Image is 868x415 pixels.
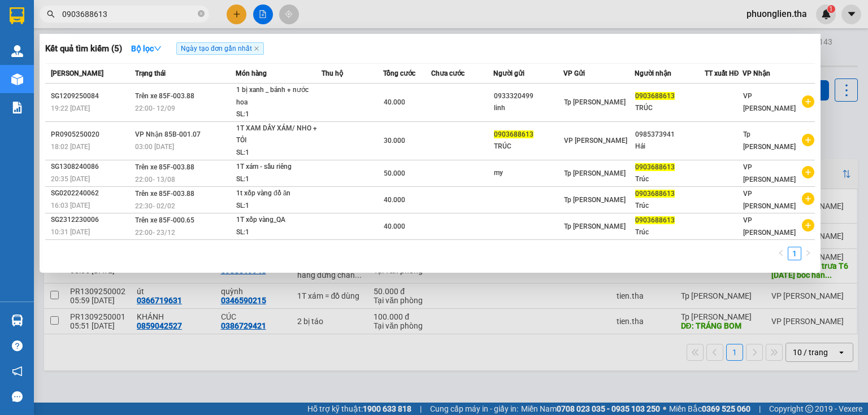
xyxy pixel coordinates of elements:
[12,391,23,402] span: message
[564,196,626,204] span: Tp [PERSON_NAME]
[743,216,796,237] span: VP [PERSON_NAME]
[198,9,205,20] span: close-circle
[384,137,405,145] span: 30.000
[705,69,739,77] span: TT xuất HĐ
[635,163,675,171] span: 0903688613
[135,216,194,224] span: Trên xe 85F-000.65
[236,69,267,77] span: Món hàng
[236,147,321,159] div: SL: 1
[635,92,675,100] span: 0903688613
[564,137,627,145] span: VP [PERSON_NAME]
[236,214,321,226] div: 1T xốp vàng_QA
[743,190,796,210] span: VP [PERSON_NAME]
[51,143,90,151] span: 18:02 [DATE]
[384,98,405,106] span: 40.000
[135,130,201,138] span: VP Nhận 85B-001.07
[493,69,524,77] span: Người gửi
[564,222,626,230] span: Tp [PERSON_NAME]
[62,8,196,20] input: Tìm tên, số ĐT hoặc mã đơn
[51,228,90,236] span: 10:31 [DATE]
[12,340,23,351] span: question-circle
[743,130,796,151] span: Tp [PERSON_NAME]
[131,44,162,53] strong: Bộ lọc
[494,130,533,138] span: 0903688613
[135,190,194,198] span: Trên xe 85F-003.88
[154,45,162,53] span: down
[743,163,796,184] span: VP [PERSON_NAME]
[254,46,259,51] span: close
[563,69,585,77] span: VP Gửi
[635,69,671,77] span: Người nhận
[802,166,814,178] span: plus-circle
[47,10,55,18] span: search
[135,176,175,184] span: 22:00 - 13/08
[384,196,405,204] span: 40.000
[236,108,321,121] div: SL: 1
[635,141,704,152] div: Hải
[778,250,784,256] span: left
[774,247,788,260] li: Previous Page
[564,169,626,177] span: Tp [PERSON_NAME]
[51,161,132,173] div: SG1308240086
[788,247,801,260] li: 1
[743,69,770,77] span: VP Nhận
[494,141,563,152] div: TRÚC
[51,129,132,141] div: PR0905250020
[635,129,704,141] div: 0985373941
[635,216,675,224] span: 0903688613
[11,314,23,326] img: warehouse-icon
[802,193,814,205] span: plus-circle
[236,226,321,239] div: SL: 1
[236,84,321,108] div: 1 bị xanh _ bánh + nước hoa
[788,247,801,260] a: 1
[51,69,103,77] span: [PERSON_NAME]
[494,102,563,114] div: linh
[236,173,321,186] div: SL: 1
[51,104,90,112] span: 19:22 [DATE]
[431,69,465,77] span: Chưa cước
[802,95,814,108] span: plus-circle
[198,10,205,17] span: close-circle
[635,200,704,212] div: Trúc
[51,90,132,102] div: SG1209250084
[135,69,166,77] span: Trạng thái
[236,161,321,173] div: 1T xám - sầu riêng
[51,187,132,199] div: SG0202240062
[236,187,321,200] div: 1t xốp vàng đồ ăn
[236,123,321,147] div: 1T XAM DÂY XÁM/ NHO + TỎI
[135,143,174,151] span: 03:00 [DATE]
[12,366,23,377] span: notification
[635,190,675,198] span: 0903688613
[774,247,788,260] button: left
[802,219,814,231] span: plus-circle
[176,42,264,55] span: Ngày tạo đơn gần nhất
[122,40,171,58] button: Bộ lọcdown
[135,163,194,171] span: Trên xe 85F-003.88
[51,202,90,209] span: 16:03 [DATE]
[51,175,90,183] span: 20:35 [DATE]
[11,102,23,113] img: solution-icon
[635,226,704,238] div: Trúc
[384,169,405,177] span: 50.000
[135,92,194,100] span: Trên xe 85F-003.88
[11,45,23,57] img: warehouse-icon
[802,134,814,146] span: plus-circle
[11,73,23,85] img: warehouse-icon
[383,69,415,77] span: Tổng cước
[801,247,815,260] button: right
[51,214,132,226] div: SG2312230006
[494,167,563,179] div: my
[805,250,811,256] span: right
[635,102,704,114] div: TRÚC
[564,98,626,106] span: Tp [PERSON_NAME]
[322,69,343,77] span: Thu hộ
[801,247,815,260] li: Next Page
[135,229,175,237] span: 22:00 - 23/12
[743,92,796,112] span: VP [PERSON_NAME]
[494,90,563,102] div: 0933320499
[236,200,321,212] div: SL: 1
[384,222,405,230] span: 40.000
[135,104,175,112] span: 22:00 - 12/09
[10,7,24,24] img: logo-vxr
[135,202,175,210] span: 22:30 - 02/02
